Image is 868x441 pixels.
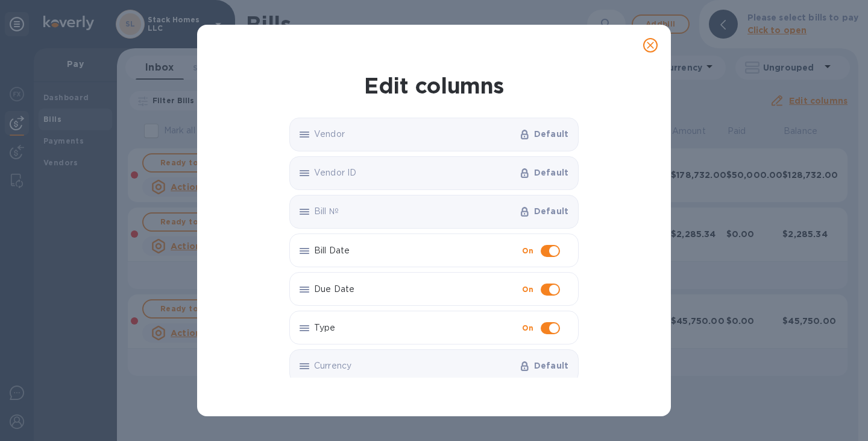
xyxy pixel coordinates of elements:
[522,323,533,332] b: On
[314,283,517,296] p: Due Date
[289,73,579,98] h1: Edit columns
[314,322,517,334] p: Type
[636,31,665,60] button: close
[314,128,515,141] p: Vendor
[522,285,533,294] b: On
[534,128,568,140] p: Default
[534,360,568,372] p: Default
[522,246,533,255] b: On
[314,244,517,257] p: Bill Date
[534,205,568,217] p: Default
[314,205,515,218] p: Bill №
[314,360,515,372] p: Currency
[314,167,515,179] p: Vendor ID
[534,167,568,179] p: Default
